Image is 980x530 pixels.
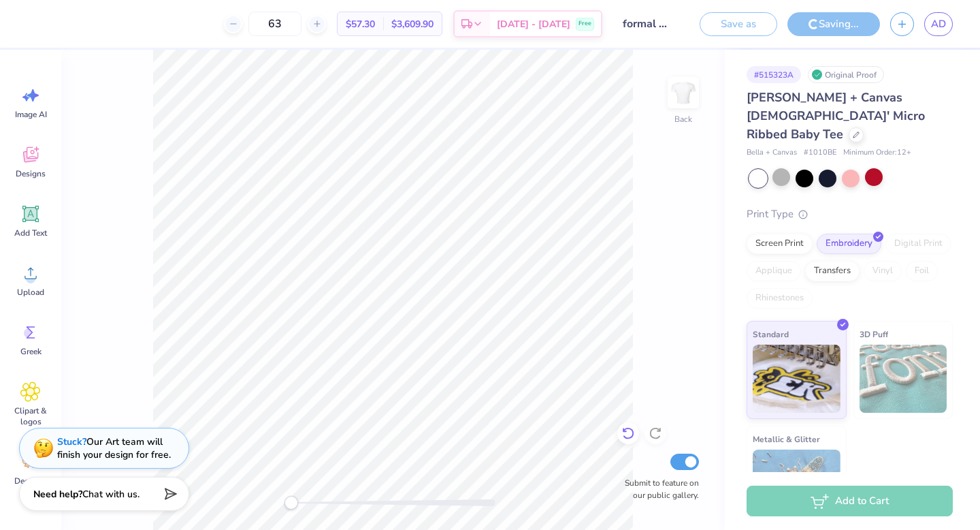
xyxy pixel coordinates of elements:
[747,147,797,159] span: Bella + Canvas
[391,17,434,31] span: $3,609.90
[17,287,44,298] span: Upload
[747,288,813,309] div: Rhinestones
[753,450,840,518] img: Metallic & Glitter
[931,16,946,32] span: AD
[804,147,836,159] span: # 1010BE
[843,147,911,159] span: Minimum Order: 12 +
[670,79,697,106] img: Back
[747,66,801,83] div: # 515323A
[497,17,570,31] span: [DATE] - [DATE]
[808,66,884,83] div: Original Proof
[248,12,301,36] input: – –
[747,206,953,222] div: Print Type
[924,12,953,36] a: AD
[864,261,902,281] div: Vinyl
[860,345,947,413] img: 3D Puff
[33,488,82,501] strong: Need help?
[8,405,53,427] span: Clipart & logos
[15,109,47,120] span: Image AI
[20,346,42,357] span: Greek
[753,432,820,446] span: Metallic & Glitter
[817,234,881,254] div: Embroidery
[578,19,591,29] span: Free
[805,261,860,281] div: Transfers
[747,234,813,254] div: Screen Print
[612,10,679,37] input: Untitled Design
[860,327,888,341] span: 3D Puff
[284,496,298,510] div: Accessibility label
[57,435,171,461] div: Our Art team will finish your design for free.
[16,168,46,179] span: Designs
[906,261,938,281] div: Foil
[674,113,692,125] div: Back
[747,261,801,281] div: Applique
[885,234,951,254] div: Digital Print
[753,345,840,413] img: Standard
[57,435,86,448] strong: Stuck?
[617,477,699,501] label: Submit to feature on our public gallery.
[346,17,375,31] span: $57.30
[14,476,47,486] span: Decorate
[753,327,789,341] span: Standard
[747,89,925,142] span: [PERSON_NAME] + Canvas [DEMOGRAPHIC_DATA]' Micro Ribbed Baby Tee
[82,488,140,501] span: Chat with us.
[14,228,47,238] span: Add Text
